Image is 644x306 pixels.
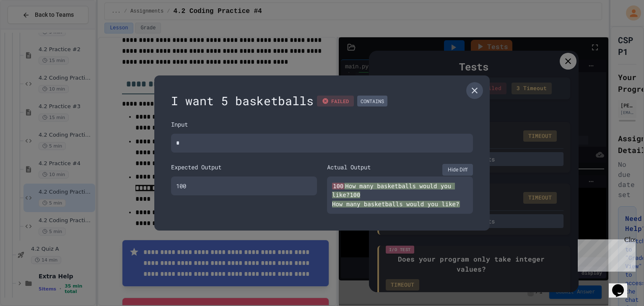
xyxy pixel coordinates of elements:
div: Input [171,120,473,129]
div: Actual Output [327,163,371,171]
iframe: chat widget [574,236,636,272]
iframe: chat widget [609,272,636,298]
div: I want 5 basketballs [171,92,473,110]
div: 100 [171,176,317,195]
span: 100 [332,183,344,189]
span: How many basketballs would you like?100 How many basketballs would you like? [332,183,460,207]
button: Hide Diff [442,164,473,176]
div: FAILED [317,96,354,106]
div: Expected Output [171,163,317,171]
div: CONTAINS [357,96,387,106]
div: Chat with us now!Close [3,3,58,53]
